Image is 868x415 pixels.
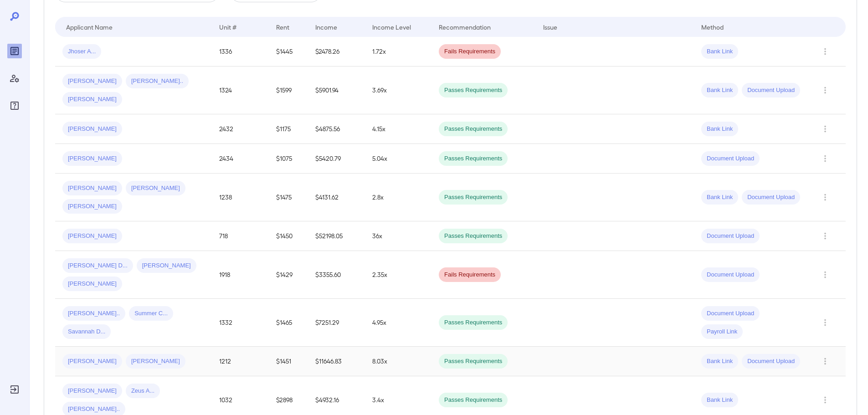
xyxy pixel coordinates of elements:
[818,44,832,59] button: Row Actions
[818,122,832,136] button: Row Actions
[62,405,125,414] span: [PERSON_NAME]..
[269,299,308,347] td: $1465
[439,318,508,327] span: Passes Requirements
[439,232,508,241] span: Passes Requirements
[701,232,760,241] span: Document Upload
[62,77,122,86] span: [PERSON_NAME]
[212,144,269,174] td: 2434
[818,190,832,205] button: Row Actions
[818,393,832,407] button: Row Actions
[365,67,431,114] td: 3.69x
[62,47,101,56] span: Jhoser A...
[62,261,133,270] span: [PERSON_NAME] D...
[269,251,308,299] td: $1429
[276,21,291,32] div: Rent
[7,71,22,86] div: Manage Users
[129,309,173,318] span: Summer C...
[212,114,269,144] td: 2432
[742,86,800,95] span: Document Upload
[126,357,185,366] span: [PERSON_NAME]
[212,299,269,347] td: 1332
[439,125,508,133] span: Passes Requirements
[701,21,724,32] div: Method
[439,154,508,163] span: Passes Requirements
[126,184,185,193] span: [PERSON_NAME]
[126,77,189,86] span: [PERSON_NAME]..
[62,328,111,336] span: Savannah D...
[308,114,365,144] td: $4875.56
[701,328,743,336] span: Payroll Link
[701,309,760,318] span: Document Upload
[269,221,308,251] td: $1450
[365,251,431,299] td: 2.35x
[308,221,365,251] td: $52198.05
[62,154,122,163] span: [PERSON_NAME]
[308,144,365,174] td: $5420.79
[701,357,738,366] span: Bank Link
[308,67,365,114] td: $5901.94
[269,144,308,174] td: $1075
[7,44,22,58] div: Reports
[308,174,365,221] td: $4131.62
[818,229,832,243] button: Row Actions
[701,86,738,95] span: Bank Link
[212,347,269,376] td: 1212
[62,125,122,133] span: [PERSON_NAME]
[219,21,236,32] div: Unit #
[365,37,431,67] td: 1.72x
[818,151,832,166] button: Row Actions
[7,98,22,113] div: FAQ
[269,67,308,114] td: $1599
[269,114,308,144] td: $1175
[372,21,411,32] div: Income Level
[365,114,431,144] td: 4.15x
[543,21,558,32] div: Issue
[439,357,508,366] span: Passes Requirements
[439,193,508,202] span: Passes Requirements
[818,354,832,369] button: Row Actions
[62,357,122,366] span: [PERSON_NAME]
[308,347,365,376] td: $11646.83
[742,357,800,366] span: Document Upload
[701,47,738,56] span: Bank Link
[212,67,269,114] td: 1324
[212,174,269,221] td: 1238
[365,347,431,376] td: 8.03x
[365,144,431,174] td: 5.04x
[701,396,738,405] span: Bank Link
[62,309,125,318] span: [PERSON_NAME]..
[439,47,501,56] span: Fails Requirements
[62,387,122,395] span: [PERSON_NAME]
[818,315,832,330] button: Row Actions
[701,125,738,133] span: Bank Link
[212,251,269,299] td: 1918
[308,299,365,347] td: $7251.29
[439,21,491,32] div: Recommendation
[66,21,113,32] div: Applicant Name
[308,37,365,67] td: $2478.26
[212,221,269,251] td: 718
[212,37,269,67] td: 1336
[62,95,122,104] span: [PERSON_NAME]
[818,83,832,97] button: Row Actions
[701,193,738,202] span: Bank Link
[62,232,122,241] span: [PERSON_NAME]
[269,347,308,376] td: $1451
[137,261,196,270] span: [PERSON_NAME]
[62,184,122,193] span: [PERSON_NAME]
[701,271,760,279] span: Document Upload
[365,299,431,347] td: 4.95x
[269,174,308,221] td: $1475
[315,21,337,32] div: Income
[365,221,431,251] td: 36x
[62,280,122,288] span: [PERSON_NAME]
[439,271,501,279] span: Fails Requirements
[126,387,160,395] span: Zeus A...
[365,174,431,221] td: 2.8x
[701,154,760,163] span: Document Upload
[742,193,800,202] span: Document Upload
[818,267,832,282] button: Row Actions
[308,251,365,299] td: $3355.60
[439,86,508,95] span: Passes Requirements
[439,396,508,405] span: Passes Requirements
